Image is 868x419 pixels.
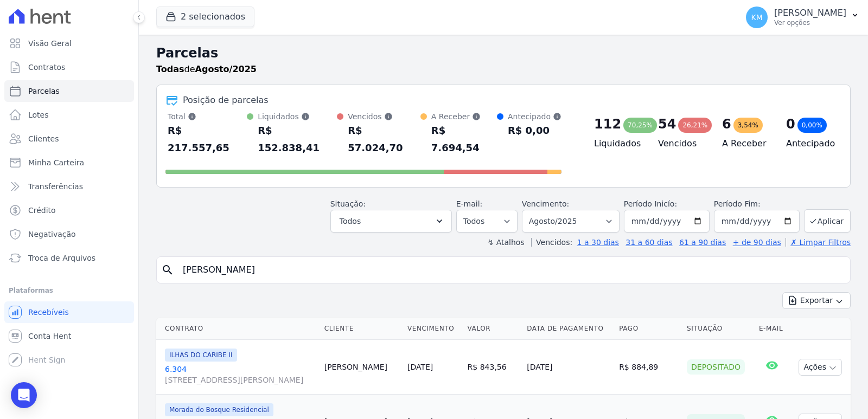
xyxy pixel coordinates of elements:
[658,137,705,150] h4: Vencidos
[330,210,452,233] button: Todos
[431,111,497,122] div: A Receber
[28,109,49,120] span: Lotes
[722,115,731,133] div: 6
[463,318,523,340] th: Valor
[508,122,561,139] div: R$ 0,00
[4,56,134,78] a: Contratos
[407,363,433,371] a: [DATE]
[522,340,615,395] td: [DATE]
[4,80,134,102] a: Parcelas
[626,238,672,247] a: 31 a 60 dias
[165,349,237,362] span: ILHAS DO CARIBE II
[786,137,833,150] h4: Antecipado
[28,331,71,341] span: Conta Hent
[28,181,83,192] span: Transferências
[340,215,361,228] span: Todos
[165,375,316,385] span: [STREET_ADDRESS][PERSON_NAME]
[782,292,851,309] button: Exportar
[156,64,184,74] strong: Todas
[4,128,134,150] a: Clientes
[4,301,134,323] a: Recebíveis
[615,318,682,340] th: Pago
[737,2,868,33] button: KM [PERSON_NAME] Ver opções
[733,238,781,247] a: + de 90 dias
[165,403,273,416] span: Morada do Bosque Residencial
[463,340,523,395] td: R$ 843,56
[4,152,134,173] a: Minha Carteira
[522,199,569,208] label: Vencimento:
[615,340,682,395] td: R$ 884,89
[687,359,745,375] div: Depositado
[456,199,483,208] label: E-mail:
[330,199,366,208] label: Situação:
[431,122,497,157] div: R$ 7.694,54
[156,43,851,63] h2: Parcelas
[28,157,84,168] span: Minha Carteira
[508,111,561,122] div: Antecipado
[594,137,641,150] h4: Liquidados
[28,38,72,49] span: Visão Geral
[403,318,463,340] th: Vencimento
[156,63,257,76] p: de
[774,8,846,18] p: [PERSON_NAME]
[28,229,76,240] span: Negativação
[320,340,403,395] td: [PERSON_NAME]
[786,238,851,247] a: ✗ Limpar Filtros
[487,238,524,247] label: ↯ Atalhos
[195,64,257,74] strong: Agosto/2025
[28,253,95,263] span: Troca de Arquivos
[624,199,677,208] label: Período Inicío:
[682,318,755,340] th: Situação
[161,263,174,276] i: search
[348,111,420,122] div: Vencidos
[594,115,621,133] div: 112
[751,14,762,21] span: KM
[4,199,134,221] a: Crédito
[28,62,65,73] span: Contratos
[722,137,769,150] h4: A Receber
[11,382,37,408] div: Open Intercom Messenger
[679,238,726,247] a: 61 a 90 dias
[774,18,846,27] p: Ver opções
[786,115,795,133] div: 0
[623,118,657,133] div: 70,25%
[348,122,420,157] div: R$ 57.024,70
[165,364,316,385] a: 6.304[STREET_ADDRESS][PERSON_NAME]
[4,223,134,245] a: Negativação
[658,115,676,133] div: 54
[797,118,827,133] div: 0,00%
[577,238,619,247] a: 1 a 30 dias
[258,111,337,122] div: Liquidados
[156,7,254,27] button: 2 selecionados
[4,325,134,347] a: Conta Hent
[4,247,134,269] a: Troca de Arquivos
[176,259,846,281] input: Buscar por nome do lote ou do cliente
[183,94,269,107] div: Posição de parcelas
[4,33,134,54] a: Visão Geral
[156,318,320,340] th: Contrato
[28,205,56,216] span: Crédito
[804,209,851,233] button: Aplicar
[28,86,60,96] span: Parcelas
[9,284,130,297] div: Plataformas
[258,122,337,157] div: R$ 152.838,41
[28,307,69,318] span: Recebíveis
[522,318,615,340] th: Data de Pagamento
[320,318,403,340] th: Cliente
[531,238,572,247] label: Vencidos:
[4,104,134,126] a: Lotes
[168,111,247,122] div: Total
[168,122,247,157] div: R$ 217.557,65
[714,198,800,210] label: Período Fim:
[4,176,134,197] a: Transferências
[28,133,59,144] span: Clientes
[799,359,842,376] button: Ações
[755,318,790,340] th: E-mail
[733,118,763,133] div: 3,54%
[678,118,712,133] div: 26,21%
